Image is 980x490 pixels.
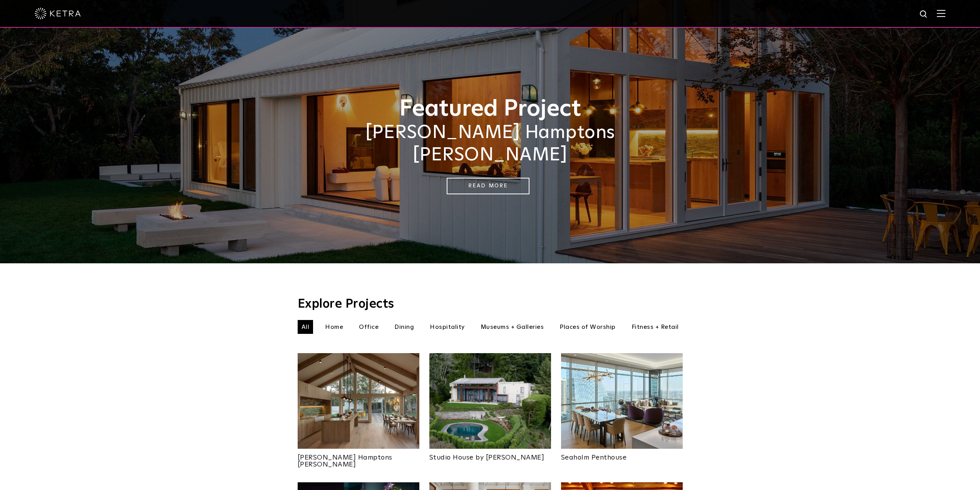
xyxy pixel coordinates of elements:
img: search icon [919,10,929,19]
h2: [PERSON_NAME] Hamptons [PERSON_NAME] [298,122,683,166]
li: Office [355,320,382,334]
li: Places of Worship [556,320,620,334]
h1: Featured Project [298,96,683,122]
a: Read More [447,178,529,194]
li: Hospitality [426,320,469,334]
img: ketra-logo-2019-white [35,8,81,19]
a: Studio House by [PERSON_NAME] [429,449,551,461]
img: An aerial view of Olson Kundig's Studio House in Seattle [429,353,551,449]
a: Seaholm Penthouse [561,449,683,461]
li: Dining [390,320,418,334]
li: Home [321,320,347,334]
li: Fitness + Retail [628,320,683,334]
img: Project_Landing_Thumbnail-2022smaller [561,353,683,449]
li: Museums + Galleries [477,320,548,334]
li: All [298,320,313,334]
h3: Explore Projects [298,298,683,310]
img: Hamburger%20Nav.svg [937,10,945,17]
img: Project_Landing_Thumbnail-2021 [298,353,419,449]
a: [PERSON_NAME] Hamptons [PERSON_NAME] [298,449,419,468]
